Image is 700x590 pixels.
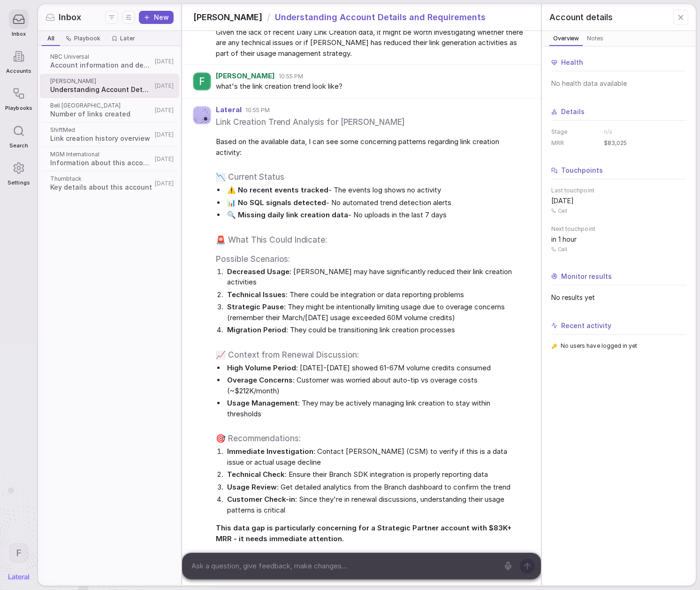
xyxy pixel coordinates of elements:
li: : Customer was worried about auto-tip vs overage costs (~$212K/month) [225,375,526,396]
span: NBC Universal [50,53,152,61]
span: Settings [8,180,30,186]
span: Inbox [59,11,81,23]
span: Call [558,207,567,214]
li: : Contact [PERSON_NAME] (CSM) to verify if this is a data issue or actual usage decline [225,446,526,467]
h1: Link Creation Trend Analysis for [PERSON_NAME] [216,115,526,129]
span: what's the link creation trend look like? [216,81,526,92]
li: : [PERSON_NAME] may have significantly reduced their link creation activities [225,267,526,288]
span: Based on the available data, I can see some concerning patterns regarding link creation activity: [216,137,526,158]
span: [DATE] [155,107,174,114]
span: Account information and details [50,61,152,70]
a: Bell [GEOGRAPHIC_DATA]Number of links created[DATE] [40,98,179,123]
span: Notes [585,34,605,43]
span: Touchpoints [561,166,603,175]
img: Lateral [8,574,29,580]
span: F [16,547,22,559]
li: : Since they're in renewal discussions, understanding their usage patterns is critical [225,494,526,515]
a: [PERSON_NAME]Understanding Account Details and Requirements[DATE] [40,74,179,98]
span: / [267,11,270,23]
a: ShiftMedLink creation history overview[DATE] [40,123,179,147]
a: NBC UniversalAccount information and details[DATE] [40,49,179,74]
strong: Decreased Usage [227,267,289,276]
span: Next touchpoint [551,225,686,233]
strong: Immediate Investigation [227,447,313,456]
span: No users have logged in yet [561,342,637,350]
strong: Customer Check-in [227,495,295,504]
span: Thumbtack [50,175,152,183]
span: F [199,76,205,88]
h2: 🚨 What This Could Indicate: [216,234,526,246]
span: [PERSON_NAME] [50,77,152,85]
h2: 📉 Current Status [216,171,526,183]
strong: Usage Management [227,398,298,407]
li: - The events log shows no activity [225,185,526,196]
a: ThumbtackKey details about this account[DATE] [40,171,179,196]
li: : They may be actively managing link creation to stay within thresholds [225,398,526,419]
span: ShiftMed [50,126,152,134]
span: Number of links created [50,109,152,119]
span: [PERSON_NAME] [193,11,262,23]
span: Link creation history overview [50,134,152,143]
span: Later [120,35,135,42]
button: New thread [139,11,174,24]
img: Agent avatar [193,107,211,124]
a: Inbox [5,5,32,42]
span: $83,025 [604,139,627,147]
span: [DATE] [155,82,174,90]
span: Given the lack of recent Daily Link Creation data, it might be worth investigating whether there ... [216,27,526,59]
span: Inbox [12,31,26,37]
li: - No uploads in the last 7 days [225,210,526,221]
button: Filters [105,11,118,24]
span: Monitor results [561,272,612,281]
span: Search [9,143,28,149]
strong: Strategic Pause [227,302,284,311]
span: n/a [604,128,612,136]
span: in 1 hour [551,235,577,244]
li: : There could be integration or data reporting problems [225,290,526,300]
li: : They could be transitioning link creation processes [225,325,526,336]
button: Display settings [122,11,135,24]
h2: 📈 Context from Renewal Discussion: [216,349,526,361]
span: Lateral [216,106,242,114]
strong: This data gap is particularly concerning for a Strategic Partner account with $83K+ MRR - it need... [216,523,511,543]
li: : Ensure their Branch SDK integration is properly reporting data [225,469,526,480]
span: 🔑 [551,343,557,350]
a: Playbooks [5,79,32,116]
span: [DATE] [551,196,574,206]
span: [PERSON_NAME] [216,72,275,80]
span: Playbook [74,35,100,42]
a: MGM InternationalInformation about this account[DATE] [40,147,179,171]
span: [DATE] [155,155,174,163]
span: Recent activity [561,321,611,330]
strong: High Volume Period [227,363,296,372]
h2: 🎯 Recommendations: [216,432,526,444]
strong: Technical Check [227,470,285,479]
strong: 🔍 Missing daily link creation data [227,210,348,219]
span: No health data available [551,79,686,88]
span: Overview [551,34,581,43]
li: : They might be intentionally limiting usage due to overage concerns (remember their March/[DATE]... [225,302,526,323]
span: Health [561,58,583,67]
span: All [47,35,54,42]
span: Details [561,107,585,116]
span: Playbooks [5,105,32,111]
span: Accounts [6,68,31,74]
strong: Technical Issues [227,290,286,299]
span: [DATE] [155,131,174,138]
span: 10:55 PM [245,107,270,114]
span: [DATE] [155,58,174,65]
li: - No automated trend detection alerts [225,198,526,208]
strong: Overage Concerns [227,375,293,384]
span: Understanding Account Details and Requirements [50,85,152,94]
a: Accounts [5,42,32,79]
a: Settings [5,153,32,191]
span: Understanding Account Details and Requirements [275,11,486,23]
span: No results yet [551,293,686,302]
span: Account details [549,11,612,23]
dt: Stage [551,128,598,136]
span: Key details about this account [50,183,152,192]
li: : Get detailed analytics from the Branch dashboard to confirm the trend [225,482,526,493]
span: 10:55 PM [279,73,303,80]
dt: MRR [551,139,598,147]
span: [DATE] [155,180,174,187]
